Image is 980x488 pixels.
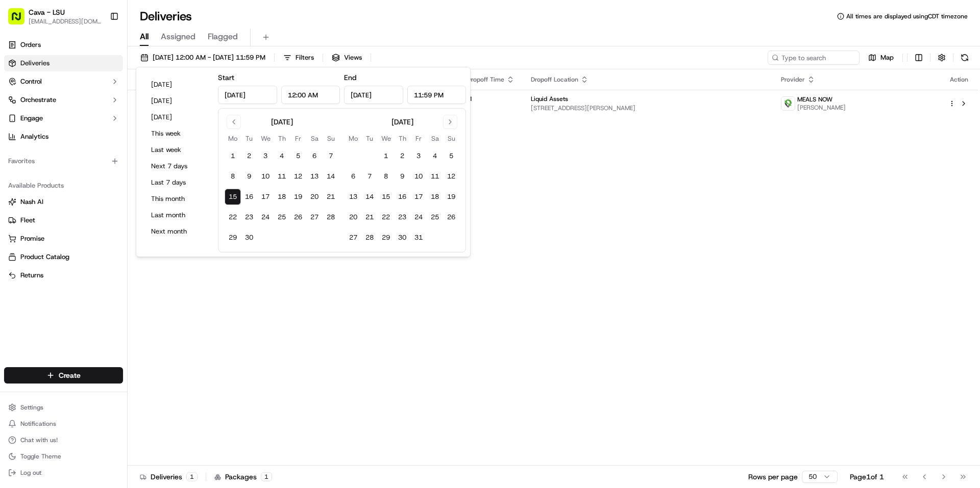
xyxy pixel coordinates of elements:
[4,4,106,29] button: Cava - LSU[EMAIL_ADDRESS][DOMAIN_NAME]
[427,133,443,144] th: Saturday
[146,224,208,239] button: Next month
[10,10,31,31] img: Nash
[82,224,168,242] a: 💻API Documentation
[8,197,119,207] a: Nash AI
[274,168,290,185] button: 11
[531,75,578,84] span: Dropoff Location
[218,73,234,82] label: Start
[257,148,274,164] button: 3
[10,133,68,141] div: Past conversations
[4,417,123,431] button: Notifications
[391,117,413,127] div: [DATE]
[323,209,339,225] button: 28
[116,186,137,194] span: [DATE]
[20,197,43,207] span: Nash AI
[29,17,102,25] button: [EMAIL_ADDRESS][DOMAIN_NAME]
[306,168,323,185] button: 13
[146,94,208,108] button: [DATE]
[306,189,323,205] button: 20
[443,148,459,164] button: 5
[361,168,378,185] button: 7
[306,133,323,144] th: Saturday
[410,148,427,164] button: 3
[274,189,290,205] button: 18
[257,209,274,225] button: 24
[241,133,257,144] th: Tuesday
[146,126,208,141] button: This week
[781,97,795,110] img: melas_now_logo.png
[146,208,208,222] button: Last month
[4,37,123,53] a: Orders
[146,110,208,124] button: [DATE]
[344,86,403,104] input: Date
[227,115,241,129] button: Go to previous month
[290,168,306,185] button: 12
[443,75,504,84] span: Original Dropoff Time
[378,209,394,225] button: 22
[394,168,410,185] button: 9
[4,230,123,247] button: Promise
[20,252,69,262] span: Product Catalog
[345,168,361,185] button: 6
[4,400,123,415] button: Settings
[72,252,124,261] a: Powered byPylon
[443,133,459,144] th: Sunday
[378,148,394,164] button: 1
[345,229,361,246] button: 27
[4,110,123,126] button: Engage
[323,168,339,185] button: 14
[29,7,65,17] button: Cava - LSU
[394,209,410,225] button: 23
[846,12,968,20] span: All times are displayed using CDT timezone
[394,148,410,164] button: 2
[290,189,306,205] button: 19
[10,176,27,196] img: Wisdom Oko
[443,95,514,103] span: 11:45 AM
[361,133,378,144] th: Tuesday
[111,186,114,194] span: •
[140,8,192,24] h1: Deliveries
[768,50,860,65] input: Type to search
[257,133,274,144] th: Wednesday
[87,158,90,166] span: •
[407,86,467,104] input: Time
[102,253,124,261] span: Pylon
[186,472,198,481] div: 1
[4,73,123,90] button: Control
[410,229,427,246] button: 31
[20,271,43,280] span: Returns
[146,192,208,206] button: This month
[361,229,378,246] button: 28
[140,31,149,43] span: All
[136,50,270,65] button: [DATE] 12:00 AM - [DATE] 11:59 PM
[4,449,123,464] button: Toggle Theme
[781,75,805,84] span: Provider
[531,104,764,112] span: [STREET_ADDRESS][PERSON_NAME]
[241,189,257,205] button: 16
[140,472,198,482] div: Deliveries
[4,92,123,108] button: Orchestrate
[146,175,208,190] button: Last 7 days
[443,115,457,129] button: Go to next month
[225,209,241,225] button: 22
[225,133,241,144] th: Monday
[96,228,164,238] span: API Documentation
[345,209,361,225] button: 20
[394,133,410,144] th: Thursday
[378,133,394,144] th: Wednesday
[4,433,123,447] button: Chat with us!
[306,148,323,164] button: 6
[32,158,85,166] span: LSU Baton Rouge
[274,148,290,164] button: 4
[20,420,56,428] span: Notifications
[10,41,186,57] p: Welcome 👋
[410,168,427,185] button: 10
[274,133,290,144] th: Thursday
[296,53,314,62] span: Filters
[323,189,339,205] button: 21
[531,95,568,103] span: Liquid Assets
[748,472,798,482] p: Rows per page
[20,469,41,477] span: Log out
[8,252,119,262] a: Product Catalog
